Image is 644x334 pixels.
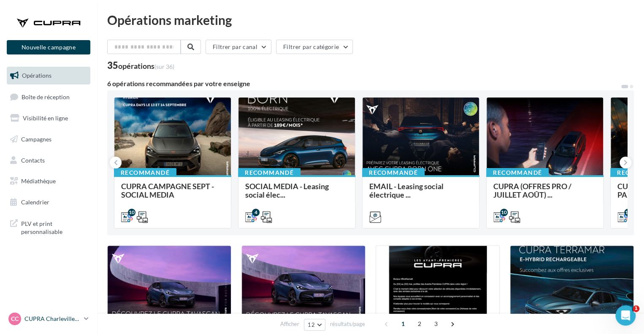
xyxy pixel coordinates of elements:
[16,145,153,165] div: 1Mettre des fiches points de vente à jour
[633,305,639,312] span: 1
[121,182,214,199] span: CUPRA CAMPAGNE SEPT - SOCIAL MEDIA
[107,61,174,70] div: 35
[32,221,147,248] div: , puis sur pour la modifier.
[245,182,329,199] span: SOCIAL MEDIA - Leasing social élec...
[11,315,19,323] span: CC
[308,321,315,328] span: 12
[107,14,634,26] div: Opérations marketing
[21,156,45,163] span: Contacts
[304,319,325,331] button: 12
[5,130,92,148] a: Campagnes
[362,168,425,177] div: Recommandé
[396,317,410,331] span: 1
[486,168,549,177] div: Recommandé
[54,92,131,100] div: Service-Client de Digitaleo
[5,152,92,169] a: Contacts
[128,209,135,216] div: 10
[21,177,56,185] span: Médiathèque
[369,182,444,199] span: EMAIL - Leasing social électrique ...
[32,196,146,211] a: comment optimiser votre fiche point de vente.
[114,168,176,177] div: Recommandé
[429,317,443,331] span: 3
[252,209,260,216] div: 4
[206,40,271,54] button: Filtrer par canal
[118,62,174,70] div: opérations
[107,80,620,87] div: 6 opérations recommandées par votre enseigne
[32,257,147,266] div: Concentrez-vous sur :
[24,315,81,323] p: CUPRA Charleville-[GEOGRAPHIC_DATA]
[32,274,147,283] div: • Site web
[12,33,157,64] div: Débuter avec la visibilité en ligne
[330,320,365,328] span: résultats/page
[276,40,353,54] button: Filtrer par catégorie
[493,182,571,199] span: CUPRA (OFFRES PRO / JUILLET AOÛT) ...
[500,209,508,216] div: 10
[22,72,51,79] span: Opérations
[280,320,299,328] span: Afficher
[413,317,426,331] span: 2
[23,114,68,122] span: Visibilité en ligne
[7,311,90,327] a: CC CUPRA Charleville-[GEOGRAPHIC_DATA]
[37,75,155,83] a: [EMAIL_ADDRESS][DOMAIN_NAME]
[615,305,636,326] iframe: Intercom live chat
[5,172,92,190] a: Médiathèque
[21,136,51,143] span: Campagnes
[32,222,102,229] b: Cliquez sur une fiche
[5,67,92,84] a: Opérations
[5,3,22,19] button: go back
[8,112,34,121] p: 3 étapes
[32,283,147,292] div: • Horaires
[21,198,49,206] span: Calendrier
[21,218,87,236] span: PLV et print personnalisable
[5,193,92,211] a: Calendrier
[5,109,92,127] a: Visibilité en ligne
[32,148,143,165] div: Mettre des fiches points de vente à jour
[5,215,92,239] a: PLV et print personnalisable
[12,64,157,84] div: Suivez ce pas à pas et si besoin, écrivez-nous à
[148,4,163,19] div: Fermer
[77,169,141,176] b: "Visibilité en ligne"
[154,63,174,70] span: (sur 36)
[238,168,300,177] div: Recommandé
[32,168,147,212] div: Depuis l'onglet , retrouvez l'ensemble de vos fiches établissements. Un smiley vous indique
[32,266,147,274] div: • Téléphone
[103,112,160,121] p: Environ 10 minutes
[5,88,92,106] a: Boîte de réception
[22,93,70,100] span: Boîte de réception
[624,209,632,216] div: 11
[38,89,51,103] img: Profile image for Service-Client
[42,231,116,238] b: "Fiche point de vente"
[7,40,90,54] button: Nouvelle campagne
